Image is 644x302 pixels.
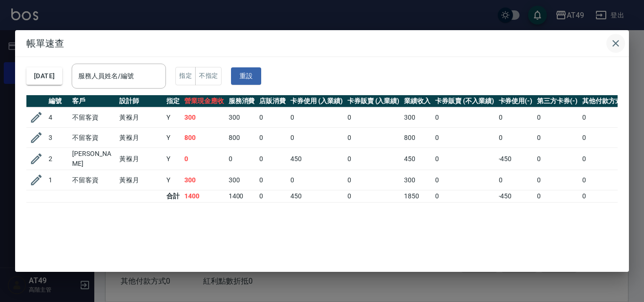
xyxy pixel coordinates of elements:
td: 0 [257,170,288,190]
td: 0 [580,128,632,148]
td: 0 [535,128,580,148]
td: 800 [182,128,226,148]
button: 指定 [175,67,196,85]
td: 0 [257,107,288,128]
th: 第三方卡券(-) [535,95,580,107]
td: 0 [580,107,632,128]
td: 0 [257,148,288,170]
td: 0 [345,170,402,190]
td: 800 [402,128,433,148]
td: 450 [402,148,433,170]
td: 300 [402,107,433,128]
th: 指定 [164,95,182,107]
td: 300 [226,170,257,190]
td: 0 [288,107,345,128]
h2: 帳單速查 [15,30,629,57]
td: 黃褓月 [117,148,164,170]
td: 2 [46,148,70,170]
td: 0 [496,128,535,148]
td: 0 [535,190,580,203]
td: 0 [433,170,496,190]
td: 3 [46,128,70,148]
td: 4 [46,107,70,128]
td: -450 [496,190,535,203]
td: 300 [402,170,433,190]
td: 0 [580,148,632,170]
td: 0 [288,170,345,190]
td: 黃褓月 [117,128,164,148]
th: 編號 [46,95,70,107]
td: 0 [182,148,226,170]
td: Y [164,107,182,128]
td: 黃褓月 [117,107,164,128]
td: 800 [226,128,257,148]
th: 營業現金應收 [182,95,226,107]
th: 服務消費 [226,95,257,107]
td: 450 [288,148,345,170]
td: 0 [257,190,288,203]
th: 卡券販賣 (不入業績) [433,95,496,107]
td: 不留客資 [70,107,117,128]
td: 0 [535,107,580,128]
td: Y [164,128,182,148]
td: 0 [433,107,496,128]
th: 客戶 [70,95,117,107]
th: 其他付款方式(-) [580,95,632,107]
th: 卡券販賣 (入業績) [345,95,402,107]
button: [DATE] [26,67,62,85]
th: 卡券使用(-) [496,95,535,107]
td: 合計 [164,190,182,203]
td: 300 [182,170,226,190]
td: 0 [345,128,402,148]
td: 不留客資 [70,128,117,148]
td: 1400 [226,190,257,203]
td: 0 [535,148,580,170]
td: 0 [226,148,257,170]
td: Y [164,170,182,190]
td: 0 [257,128,288,148]
td: 0 [433,128,496,148]
td: [PERSON_NAME] [70,148,117,170]
th: 卡券使用 (入業績) [288,95,345,107]
th: 店販消費 [257,95,288,107]
td: 不留客資 [70,170,117,190]
td: 0 [580,190,632,203]
td: 0 [433,148,496,170]
th: 業績收入 [402,95,433,107]
td: 0 [535,170,580,190]
th: 設計師 [117,95,164,107]
td: 0 [345,148,402,170]
button: 重設 [231,67,261,85]
td: 300 [182,107,226,128]
td: 1 [46,170,70,190]
td: 0 [288,128,345,148]
button: 不指定 [195,67,222,85]
td: 0 [345,107,402,128]
td: 1850 [402,190,433,203]
td: 1400 [182,190,226,203]
td: 0 [345,190,402,203]
td: Y [164,148,182,170]
td: -450 [496,148,535,170]
td: 0 [433,190,496,203]
td: 0 [496,170,535,190]
td: 300 [226,107,257,128]
td: 0 [496,107,535,128]
td: 黃褓月 [117,170,164,190]
td: 0 [580,170,632,190]
td: 450 [288,190,345,203]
